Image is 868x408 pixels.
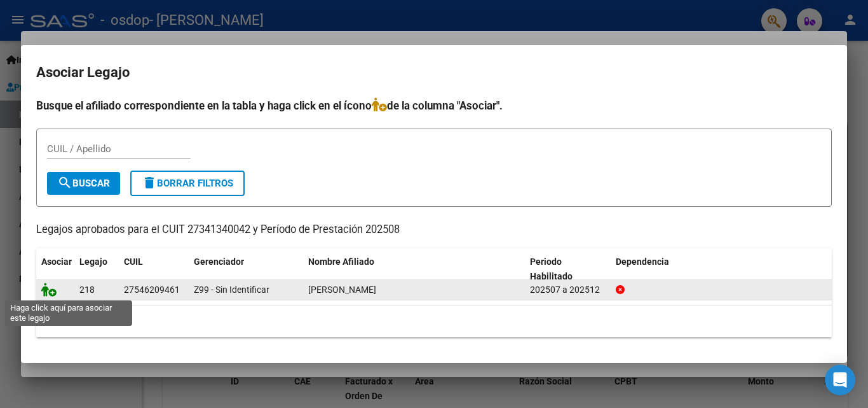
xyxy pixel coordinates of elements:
datatable-header-cell: Periodo Habilitado [525,248,611,290]
span: 218 [79,285,95,295]
span: Asociar [41,257,72,267]
div: 202507 a 202512 [530,283,606,297]
mat-icon: search [57,175,72,190]
span: Dependencia [616,257,669,267]
span: Gerenciador [194,257,244,267]
div: Open Intercom Messenger [825,365,855,395]
datatable-header-cell: Asociar [36,248,74,290]
h4: Busque el afiliado correspondiente en la tabla y haga click en el ícono de la columna "Asociar". [36,97,832,114]
span: CUIL [124,257,143,267]
h2: Asociar Legajo [36,60,832,85]
p: Legajos aprobados para el CUIT 27341340042 y Período de Prestación 202508 [36,222,832,238]
div: 1 registros [36,306,832,337]
datatable-header-cell: Legajo [74,248,119,290]
datatable-header-cell: Gerenciador [189,248,303,290]
span: MARTI KUNC ISABELLA [308,285,376,295]
datatable-header-cell: CUIL [119,248,189,290]
span: Z99 - Sin Identificar [194,285,269,295]
datatable-header-cell: Dependencia [611,248,832,290]
span: Periodo Habilitado [530,257,573,281]
span: Nombre Afiliado [308,257,374,267]
span: Borrar Filtros [142,178,233,189]
span: Legajo [79,257,107,267]
span: Buscar [57,178,110,189]
datatable-header-cell: Nombre Afiliado [303,248,525,290]
button: Buscar [47,172,120,195]
div: 27546209461 [124,283,180,297]
button: Borrar Filtros [130,171,245,196]
mat-icon: delete [142,175,157,190]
